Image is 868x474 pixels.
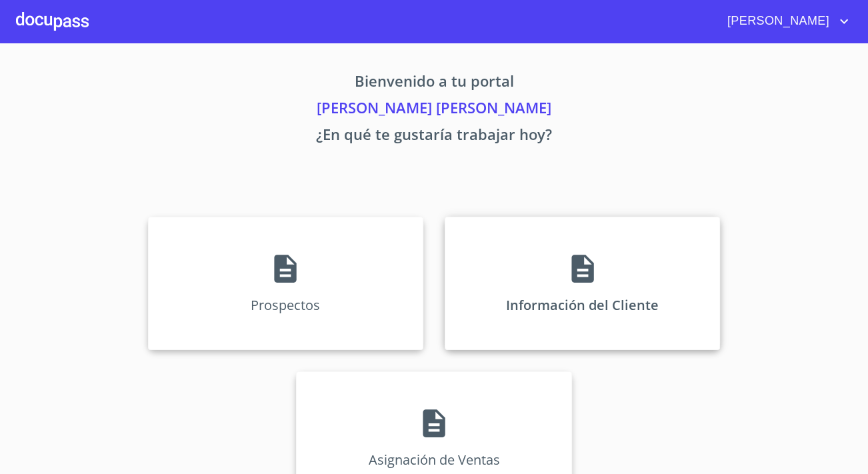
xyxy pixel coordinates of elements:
p: [PERSON_NAME] [PERSON_NAME] [23,97,845,123]
span: [PERSON_NAME] [717,11,836,32]
p: ¿En qué te gustaría trabajar hoy? [23,123,845,150]
p: Información del Cliente [506,296,659,314]
p: Bienvenido a tu portal [23,70,845,97]
button: account of current user [717,11,852,32]
p: Asignación de Ventas [368,451,499,469]
p: Prospectos [251,296,320,314]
